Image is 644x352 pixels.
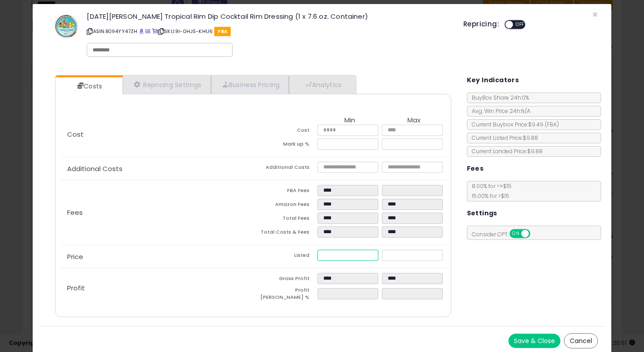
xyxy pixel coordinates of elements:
a: Repricing Settings [123,75,211,94]
span: Current Buybox Price: [467,121,559,128]
button: Save & Close [508,334,560,348]
span: BuyBox Share 24h: 0% [467,94,529,101]
span: $9.49 [528,121,559,128]
a: All offer listings [145,28,150,35]
h5: Key Indicators [467,75,519,86]
td: FBA Fees [253,185,318,199]
td: Profit [PERSON_NAME] % [253,287,318,303]
p: Additional Costs [60,165,253,172]
h5: Fees [467,163,484,174]
button: Cancel [564,333,598,348]
td: Additional Costs [253,162,318,176]
span: Current Listed Price: $9.88 [467,134,538,142]
h3: [DATE][PERSON_NAME] Tropical Rim Dip Cocktail Rim Dressing (1 x 7.6 oz. Container) [87,13,450,20]
span: 8.00 % for <= $15 [467,182,512,200]
td: Total Fees [253,213,318,226]
td: Total Costs & Fees [253,226,318,240]
p: ASIN: B094YY47ZH | SKU: 9I-0HJS-KHU6 [87,24,450,38]
span: × [592,8,598,21]
span: ( FBA ) [545,121,559,128]
th: Min [318,117,382,125]
th: Max [382,117,446,125]
td: Cost [253,125,318,138]
span: OFF [513,21,527,29]
h5: Repricing: [463,21,499,28]
span: OFF [529,230,543,238]
td: Amazon Fees [253,199,318,213]
span: 15.00 % for > $15 [467,192,509,200]
p: Price [60,253,253,260]
td: Listed [253,250,318,264]
span: FBA [214,27,231,36]
span: Avg. Win Price 24h: N/A [467,107,530,115]
span: Consider CPT: [467,230,542,238]
a: Costs [55,77,122,95]
span: Current Landed Price: $9.88 [467,147,542,155]
img: 51yL17CTgTS._SL60_.jpg [53,13,80,40]
a: Business Pricing [211,75,289,94]
a: BuyBox page [139,28,144,35]
td: Mark up % [253,138,318,152]
span: ON [510,230,521,238]
p: Cost [60,131,253,138]
td: Gross Profit [253,273,318,287]
p: Fees [60,209,253,216]
p: Profit [60,285,253,292]
a: Your listing only [152,28,157,35]
a: Analytics [289,75,355,94]
h5: Settings [467,208,497,219]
